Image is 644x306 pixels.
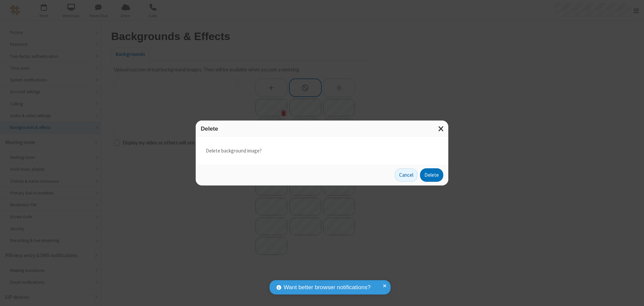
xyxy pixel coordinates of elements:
[201,126,443,132] h3: Delete
[420,168,443,182] button: Delete
[434,121,448,137] button: Close modal
[196,137,448,165] div: Delete background image?
[395,168,418,182] button: Cancel
[284,283,371,292] span: Want better browser notifications?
